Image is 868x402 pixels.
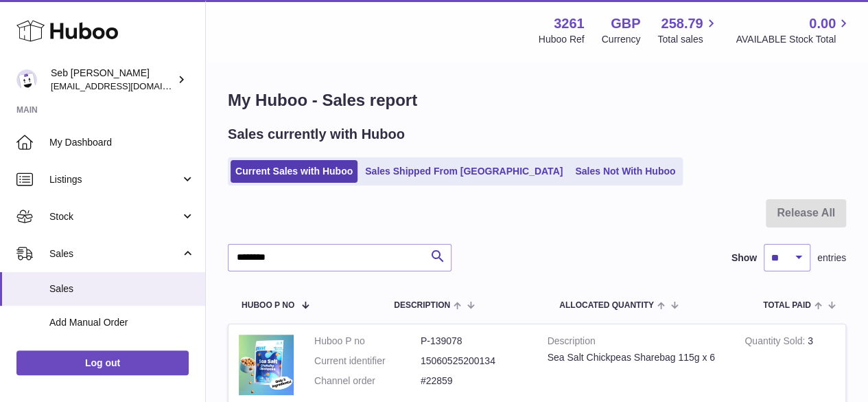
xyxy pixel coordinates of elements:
[661,14,703,33] span: 258.79
[49,316,195,329] span: Add Manual Order
[548,335,725,351] strong: Description
[817,252,846,265] span: entries
[16,350,189,375] a: Log out
[731,252,757,265] label: Show
[736,14,852,46] a: 0.00 AVAILABLE Stock Total
[314,375,421,388] dt: Channel order
[421,355,527,368] dd: 15060525200134
[228,125,405,144] h2: Sales currently with Huboo
[49,282,195,295] span: Sales
[239,335,294,396] img: 32611658329202.jpg
[744,335,808,350] strong: Quantity Sold
[394,301,450,310] span: Description
[539,33,585,46] div: Huboo Ref
[763,301,811,310] span: Total paid
[570,160,680,183] a: Sales Not With Huboo
[657,33,718,46] span: Total sales
[360,160,567,183] a: Sales Shipped From [GEOGRAPHIC_DATA]
[548,351,725,364] div: Sea Salt Chickpeas Sharebag 115g x 6
[51,80,202,91] span: [EMAIL_ADDRESS][DOMAIN_NAME]
[16,69,37,90] img: internalAdmin-3261@internal.huboo.com
[809,14,836,33] span: 0.00
[314,355,421,368] dt: Current identifier
[421,335,527,348] dd: P-139078
[51,67,174,93] div: Seb [PERSON_NAME]
[602,33,641,46] div: Currency
[49,247,180,260] span: Sales
[421,375,527,388] dd: #22859
[49,210,180,223] span: Stock
[736,33,852,46] span: AVAILABLE Stock Total
[559,301,654,310] span: ALLOCATED Quantity
[611,14,640,33] strong: GBP
[228,89,846,111] h1: My Huboo - Sales report
[231,160,357,183] a: Current Sales with Huboo
[49,136,195,149] span: My Dashboard
[554,14,585,33] strong: 3261
[314,335,421,348] dt: Huboo P no
[49,173,180,186] span: Listings
[242,301,294,310] span: Huboo P no
[657,14,718,46] a: 258.79 Total sales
